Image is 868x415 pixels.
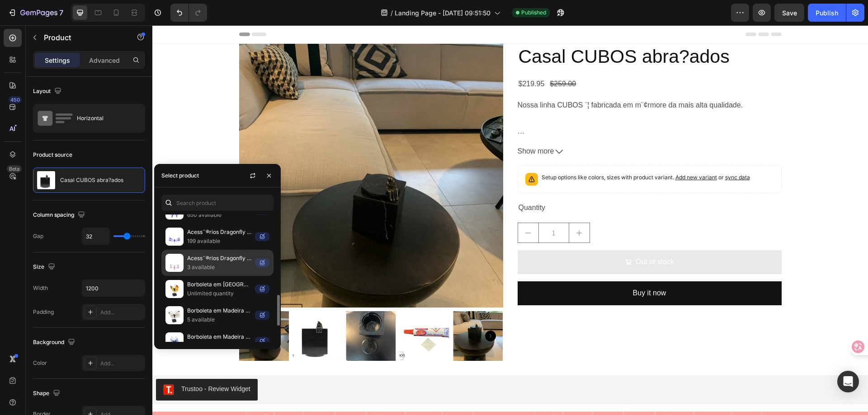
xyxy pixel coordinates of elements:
[386,198,417,217] input: quantity
[391,8,393,18] span: /
[86,286,136,336] img: Cubos Couple Cuddling (Black)
[808,4,846,22] button: Publish
[100,359,143,368] div: Add...
[483,230,522,243] div: Out of stock
[395,8,491,18] span: Landing Page - [DATE] 09:51:50
[82,228,109,244] input: Auto
[816,8,838,18] div: Publish
[187,315,251,324] p: 5 available
[33,336,77,349] div: Background
[193,286,243,336] img: Cubos Couple Cuddling (Black)
[187,237,251,246] p: 199 available
[33,308,54,316] div: Padding
[44,32,121,43] p: Product
[161,195,274,211] input: Search in Settings & Advanced
[170,4,207,22] div: Undo/Redo
[37,171,55,189] img: product feature img
[33,359,47,367] div: Color
[523,149,565,155] span: Add new variant
[521,9,546,17] span: Published
[187,289,251,298] p: Unlimited quantity
[77,108,132,129] div: Horizontal
[4,354,105,375] button: Trustoo - Review Widget
[365,120,402,133] span: Show more
[365,225,629,249] button: Out of stock
[389,148,598,157] p: Setup options like colors, sizes with product variant.
[161,172,199,180] div: Select product
[33,151,72,159] div: Product source
[366,198,386,217] button: decrement
[29,359,98,368] div: Trustoo - Review Widget
[573,149,598,155] span: sync data
[837,371,859,392] div: Open Intercom Messenger
[187,306,251,315] p: Borboleta em Madeira - Branca - 17,5x11cm -3ml
[33,232,43,240] div: Gap
[365,256,629,280] button: Buy it now
[187,332,251,341] p: Borboleta em Madeira - Azul - 12,5x12cm -3ml
[4,4,67,22] button: 7
[11,359,22,370] img: Trustoo.png
[152,25,868,415] iframe: Design area
[165,280,184,298] img: collections
[481,261,514,275] div: Buy it now
[7,165,22,173] div: Beta
[301,286,350,336] img: Cubos Couple Cuddling (Black)
[33,261,57,273] div: Size
[33,209,87,221] div: Column spacing
[365,76,629,227] p: Nossa linha CUBOS ¨¦ fabricada em m¨¢rmore da mais alta qualidade. O CUBOS branco ¨¦ feito de um ...
[187,228,251,237] p: Acess¨®rios Dragonfly 12cm
[365,120,629,133] button: Show more
[187,210,251,219] p: 650 available
[774,4,804,22] button: Save
[33,387,62,400] div: Shape
[165,332,184,350] img: collections
[33,284,48,292] div: Width
[187,341,251,350] p: 3 available
[60,177,123,183] p: Casal CUBOS abra?ados
[396,51,425,66] div: $259.00
[45,56,70,65] p: Settings
[9,96,22,103] div: 450
[782,9,797,17] span: Save
[187,280,251,289] p: Borboleta em [GEOGRAPHIC_DATA] - Amarelo - 12,5x11,5cm -3ml Borboleta em Madeira - Amarelo - 12,5...
[187,263,251,272] p: 3 available
[59,7,63,18] p: 7
[247,286,297,336] img: Cubos Couple Cuddling (Black)
[165,306,184,324] img: collections
[333,305,344,316] button: Carousel Next Arrow
[365,51,393,66] div: $219.95
[100,308,143,317] div: Add...
[187,254,251,263] p: Acess¨®rios Dragonfly 9cm
[365,19,629,44] h2: Casal CUBOS abra?ados
[417,198,437,217] button: increment
[82,280,145,296] input: Auto
[165,228,184,246] img: collections
[365,175,629,190] div: Quantity
[165,254,184,272] img: collections
[565,149,598,155] span: or
[89,56,120,65] p: Advanced
[33,85,63,98] div: Layout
